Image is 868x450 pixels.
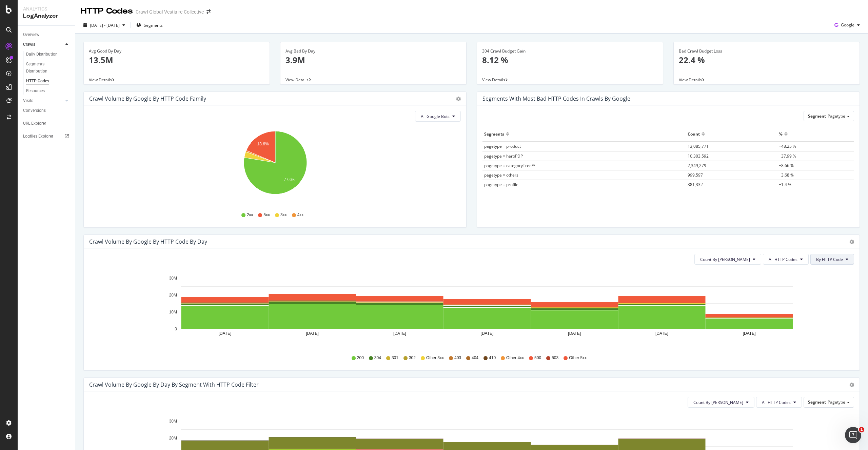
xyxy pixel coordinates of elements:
[482,77,505,83] span: View Details
[845,427,861,443] iframe: Intercom live chat
[506,355,524,361] span: Other 4xx
[26,78,49,85] div: HTTP Codes
[762,400,791,405] span: All HTTP Codes
[169,310,177,314] text: 10M
[808,113,826,119] span: Segment
[482,54,658,66] p: 8.12 %
[26,51,58,58] div: Daily Distribution
[489,355,496,361] span: 410
[484,163,535,168] span: pagetype = categoryTree/*
[568,331,581,336] text: [DATE]
[779,143,796,149] span: +48.25 %
[285,54,461,66] p: 3.9M
[816,257,843,262] span: By HTTP Code
[263,212,270,218] span: 5xx
[655,331,668,336] text: [DATE]
[26,61,70,75] a: Segments Distribution
[481,331,494,336] text: [DATE]
[484,172,518,178] span: pagetype = others
[23,41,35,48] div: Crawls
[421,114,450,119] span: All Google Bots
[472,355,478,361] span: 404
[688,397,754,408] button: Count By [PERSON_NAME]
[700,257,750,262] span: Count By Day
[810,254,854,265] button: By HTTP Code
[832,20,863,30] button: Google
[484,153,523,159] span: pagetype = heroPDP
[81,5,133,17] div: HTTP Codes
[688,153,709,159] span: 10,303,592
[257,142,269,147] text: 18.6%
[828,113,845,119] span: Pagetype
[23,97,63,104] a: Visits
[409,355,416,361] span: 302
[693,400,743,405] span: Count By Day
[306,331,319,336] text: [DATE]
[482,48,658,54] div: 304 Crawl Budget Gain
[23,107,70,114] a: Conversions
[23,12,70,20] div: LogAnalyzer
[26,61,64,75] div: Segments Distribution
[534,355,541,361] span: 500
[23,31,39,38] div: Overview
[484,128,504,139] div: Segments
[169,419,177,424] text: 30M
[284,177,295,182] text: 77.6%
[26,78,70,85] a: HTTP Codes
[218,331,231,336] text: [DATE]
[136,8,204,15] div: Crawl-Global-Vestiaire-Collective
[144,22,163,28] span: Segments
[694,254,761,265] button: Count By [PERSON_NAME]
[688,163,706,168] span: 2,349,279
[23,133,53,140] div: Logfiles Explorer
[26,87,70,95] a: Resources
[169,436,177,441] text: 20M
[285,77,309,83] span: View Details
[23,120,70,127] a: URL Explorer
[23,31,70,38] a: Overview
[679,48,854,54] div: Bad Crawl Budget Loss
[688,143,709,149] span: 13,085,771
[175,327,177,331] text: 0
[247,212,253,218] span: 2xx
[374,355,381,361] span: 304
[454,355,461,361] span: 403
[828,399,845,405] span: Pagetype
[484,143,521,149] span: pagetype = product
[779,172,794,178] span: +3.68 %
[23,5,70,12] div: Analytics
[552,355,558,361] span: 503
[90,22,120,28] span: [DATE] - [DATE]
[688,128,700,139] div: Count
[841,22,854,28] span: Google
[849,383,854,387] div: gear
[779,163,794,168] span: +8.66 %
[89,48,264,54] div: Avg Good By Day
[23,41,63,48] a: Crawls
[89,95,206,102] div: Crawl Volume by google by HTTP Code Family
[89,127,461,206] svg: A chart.
[393,331,406,336] text: [DATE]
[756,397,802,408] button: All HTTP Codes
[169,293,177,298] text: 20M
[743,331,756,336] text: [DATE]
[859,427,864,432] span: 1
[89,270,854,349] svg: A chart.
[688,182,703,187] span: 381,332
[134,20,165,30] button: Segments
[679,54,854,66] p: 22.4 %
[688,172,703,178] span: 999,597
[484,182,518,187] span: pagetype = profile
[415,111,461,122] button: All Google Bots
[779,128,783,139] div: %
[679,77,702,83] span: View Details
[81,20,128,30] button: [DATE] - [DATE]
[23,107,46,114] div: Conversions
[357,355,364,361] span: 200
[23,97,33,104] div: Visits
[482,95,630,102] div: Segments with most bad HTTP codes in Crawls by google
[779,153,796,159] span: +37.99 %
[23,120,46,127] div: URL Explorer
[89,54,264,66] p: 13.5M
